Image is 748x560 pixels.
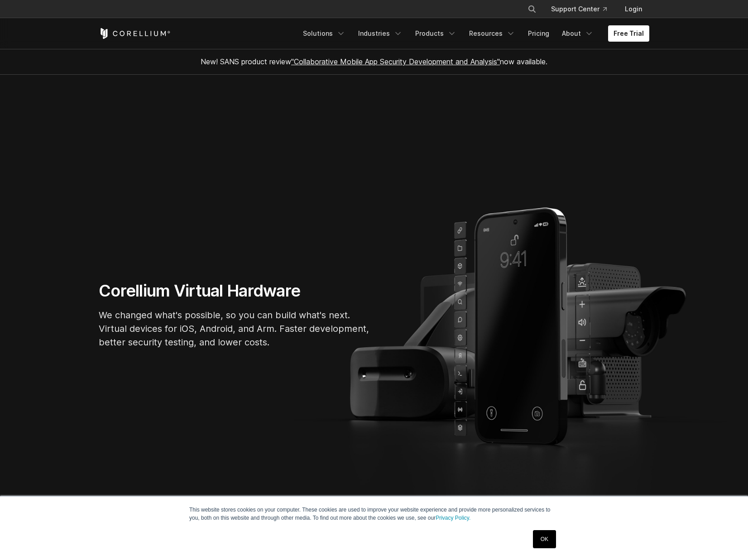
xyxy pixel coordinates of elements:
[410,25,462,42] a: Products
[556,25,599,42] a: About
[523,25,555,42] a: Pricing
[99,281,370,301] h1: Corellium Virtual Hardware
[201,57,547,66] span: New! SANS product review now available.
[353,25,408,42] a: Industries
[608,25,649,42] a: Free Trial
[436,515,470,521] a: Privacy Policy.
[524,1,540,17] button: Search
[297,25,351,42] a: Solutions
[618,1,649,17] a: Login
[291,57,500,66] a: "Collaborative Mobile App Security Development and Analysis"
[517,1,649,17] div: Navigation Menu
[464,25,521,42] a: Resources
[189,506,559,522] p: This website stores cookies on your computer. These cookies are used to improve your website expe...
[544,1,614,17] a: Support Center
[297,25,649,42] div: Navigation Menu
[99,28,171,39] a: Corellium Home
[99,308,370,349] p: We changed what's possible, so you can build what's next. Virtual devices for iOS, Android, and A...
[533,530,556,548] a: OK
